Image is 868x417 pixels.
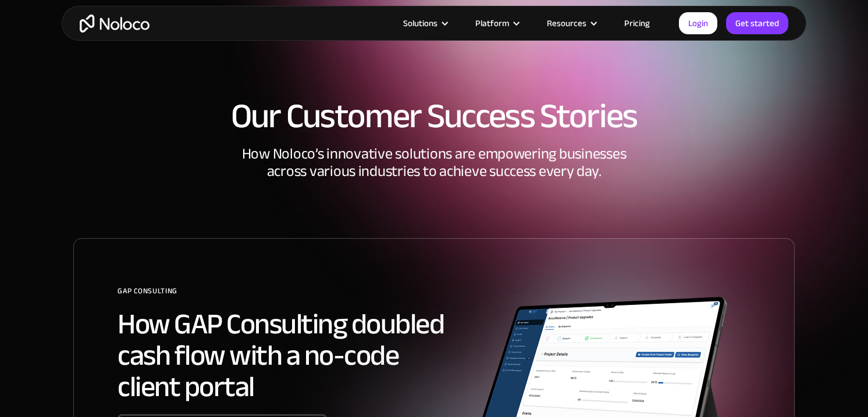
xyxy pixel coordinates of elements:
[461,16,532,31] div: Platform
[475,16,509,31] div: Platform
[73,145,795,238] div: How Noloco’s innovative solutions are empowering businesses across various industries to achieve ...
[610,16,664,31] a: Pricing
[80,15,150,33] a: home
[73,99,795,134] h1: Our Customer Success Stories
[403,16,437,31] div: Solutions
[532,16,610,31] div: Resources
[679,12,717,34] a: Login
[118,308,461,402] h2: How GAP Consulting doubled cash flow with a no-code client portal
[547,16,586,31] div: Resources
[389,16,461,31] div: Solutions
[726,12,788,34] a: Get started
[118,282,461,308] div: GAP Consulting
